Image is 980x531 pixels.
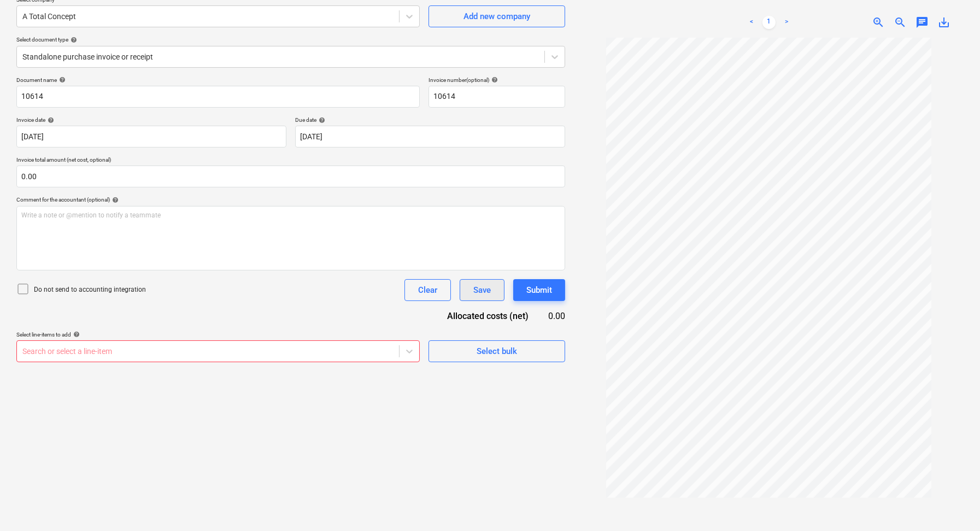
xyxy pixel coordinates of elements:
div: Document name [16,76,420,84]
span: help [68,37,77,43]
button: Save [460,279,504,301]
button: Submit [513,279,565,301]
div: Invoice date [16,116,286,123]
span: help [110,197,119,203]
div: Select line-items to add [16,331,420,338]
div: Comment for the accountant (optional) [16,196,565,203]
input: Invoice number [429,86,565,108]
input: Invoice total amount (net cost, optional) [16,166,565,187]
div: Submit [526,283,552,297]
span: chat [916,16,929,29]
div: Save [473,283,491,297]
div: 0.00 [546,310,565,322]
span: help [489,76,498,83]
span: save_alt [937,16,950,29]
p: Invoice total amount (net cost, optional) [16,156,565,166]
div: Clear [418,283,437,297]
div: Add new company [463,9,530,23]
div: Due date [295,116,565,123]
span: zoom_in [872,16,885,29]
a: Next page [780,16,793,29]
div: Invoice number (optional) [429,76,565,84]
button: Add new company [429,5,565,27]
input: Invoice date not specified [16,126,286,147]
button: Clear [404,279,451,301]
input: Due date not specified [295,126,565,147]
a: Previous page [745,16,758,29]
div: Select bulk [477,344,517,358]
span: help [316,117,325,123]
div: Select document type [16,36,565,43]
input: Document name [16,86,420,108]
span: help [45,117,54,123]
span: help [57,76,66,83]
span: zoom_out [894,16,907,29]
span: help [71,331,80,338]
a: Page 1 is your current page [762,16,776,29]
div: Allocated costs (net) [423,310,546,322]
button: Select bulk [429,340,565,362]
p: Do not send to accounting integration [34,285,146,294]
